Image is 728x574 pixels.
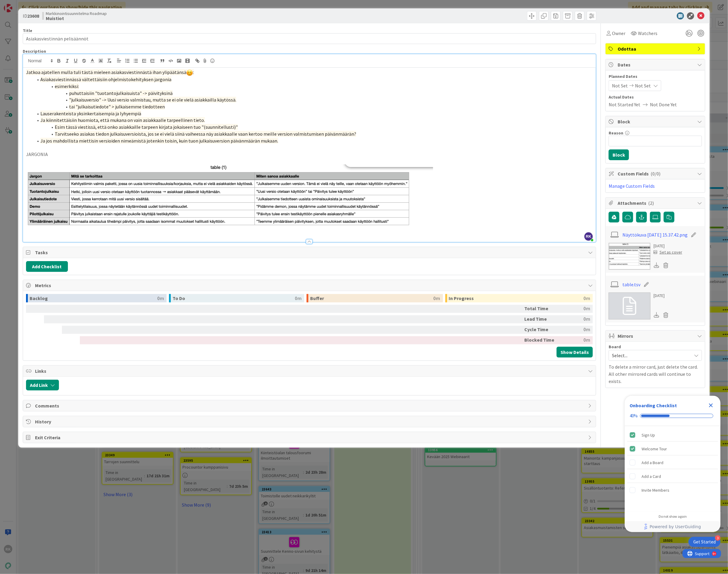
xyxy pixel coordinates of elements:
[609,130,623,136] label: Reason
[26,261,68,272] button: Add Checklist
[627,428,718,442] div: Sign Up is complete.
[27,13,39,19] b: 23608
[157,294,164,302] div: 0m
[625,521,721,532] div: Footer
[55,83,79,89] span: esimerkiksi:
[628,521,718,532] a: Powered by UserGuiding
[627,484,718,497] div: Invite Members is incomplete.
[623,281,641,288] a: table.tsv
[23,33,596,44] input: type card name here...
[609,363,702,385] p: To delete a mirror card, just delete the card. All other mirrored cards will continue to exists.
[560,326,590,334] div: 0m
[642,445,667,452] div: Welcome Tour
[638,30,657,37] span: Watchers
[689,537,721,547] div: Open Get Started checklist, remaining modules: 3
[295,294,301,302] div: 0m
[609,149,629,160] button: Block
[524,315,557,323] div: Lead Time
[524,336,557,344] div: Blocked Time
[642,459,663,466] div: Add a Board
[40,76,171,82] span: Asiakasviestinnässä vältettäisiin ohjelmistokehityksen jargonia
[26,380,59,390] button: Add Link
[630,413,716,419] div: Checklist progress: 40%
[648,200,654,206] span: ( 2 )
[55,124,238,130] span: Esim tässä viestissä, että onko asiakkaille tarpeen kirjata jokaiseen tuo "(suunnitellusti)"
[173,294,295,302] div: To Do
[26,69,194,75] span: Jatkoa ajatellen mulla tuli tästä mieleen asiakasviestinnästä ihan ylipäätänsä :
[706,401,716,410] div: Close Checklist
[55,131,356,137] span: Tarvitseeko asiakas tiedon julkaisuversioista, jos se ei vielä siinä vaiheessa näy asiakkaalle va...
[623,231,688,238] a: Näyttökuva [DATE] 15.37.42.png
[560,336,590,344] div: 0m
[186,69,193,76] img: :blush:
[69,90,173,96] span: puhuttaisiin "tuotantojulkaisuista" -> päivityksinä
[609,101,640,108] span: Not Started Yet
[654,261,660,269] div: Download
[627,470,718,483] div: Add a Card is incomplete.
[40,110,141,116] span: Lauserakenteista yksinkertaisempia ja lyhyempiä
[560,315,590,323] div: 0m
[612,82,628,89] span: Not Set
[23,49,46,54] span: Description
[618,199,694,207] span: Attachments
[654,249,682,255] div: Set as cover
[557,347,593,358] button: Show Details
[35,249,585,256] span: Tasks
[659,514,687,519] div: Do not show again
[654,311,660,319] div: Download
[40,138,278,144] span: Ja jos mahdollista miettisin versioiden nimeämistä jotenkin toisin, kuin tuon julkaisuversion päi...
[26,151,593,158] p: JARGONIA
[609,183,655,189] a: Manage Custom Fields
[650,101,677,108] span: Not Done Yet
[627,442,718,455] div: Welcome Tour is complete.
[35,282,585,289] span: Metrics
[618,61,694,68] span: Dates
[13,1,27,8] span: Support
[35,434,585,441] span: Exit Criteria
[69,97,236,103] span: "julkaisuversio" -> Uusi versio valmistuu, mutta se ei ole vielä asiakkailla käytössä.
[35,367,585,375] span: Links
[30,294,158,302] div: Backlog
[26,164,433,236] img: nayttokuva-2025-09-25-kello-15-37-42.png
[642,487,669,494] div: Invite Members
[584,232,593,241] span: RK
[654,293,671,299] div: [DATE]
[618,118,694,125] span: Block
[627,456,718,469] div: Add a Board is incomplete.
[35,402,585,409] span: Comments
[434,294,440,302] div: 0m
[23,28,32,33] label: Title
[618,332,694,340] span: Mirrors
[609,73,702,80] span: Planned Dates
[693,539,716,545] div: Get Started
[612,351,689,360] span: Select...
[635,82,651,89] span: Not Set
[23,12,39,19] span: ID
[46,16,107,21] b: Muistiot
[651,171,660,177] span: ( 0/0 )
[625,396,721,532] div: Checklist Container
[642,473,661,480] div: Add a Card
[618,45,694,52] span: Odottaa
[40,117,205,123] span: Ja kiinnitettäisiin huomiota, että mukana on vain asiakkaalle tarpeellinen tieto.
[625,426,721,510] div: Checklist items
[524,326,557,334] div: Cycle Time
[715,535,721,541] div: 3
[584,294,590,302] div: 0m
[310,294,434,302] div: Buffer
[618,170,694,177] span: Custom Fields
[642,431,655,439] div: Sign Up
[560,305,590,313] div: 0m
[30,2,33,7] div: 9+
[609,94,702,100] span: Actual Dates
[46,11,107,16] span: Markkinointisuunnitelma Roadmap
[69,104,165,110] span: tai "julkaisutiedote" > julkaisemme tiedotteen
[609,345,621,349] span: Board
[612,30,625,37] span: Owner
[35,418,585,425] span: History
[524,305,557,313] div: Total Time
[630,402,677,409] div: Onboarding Checklist
[449,294,584,302] div: In Progress
[654,243,682,249] div: [DATE]
[630,413,638,419] div: 40%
